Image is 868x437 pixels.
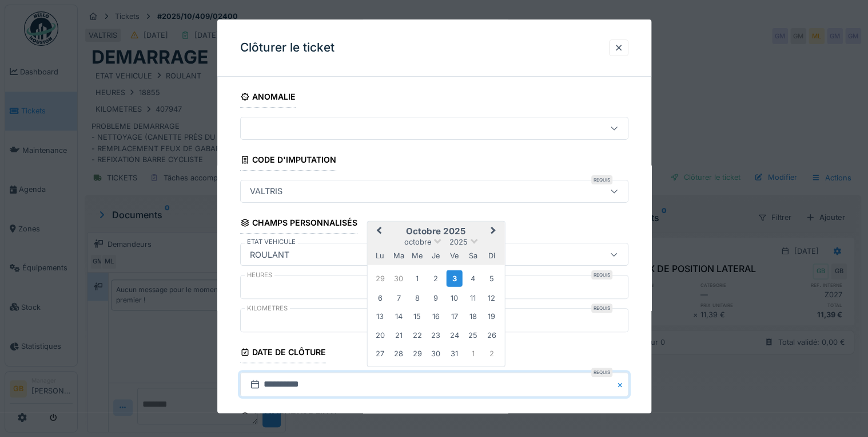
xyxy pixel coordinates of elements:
div: Requis [591,176,612,185]
div: ROULANT [245,249,294,261]
div: Choose dimanche 2 novembre 2025 [484,346,499,361]
div: samedi [465,248,480,263]
div: vendredi [447,248,462,263]
button: Close [616,373,628,397]
h3: Clôturer le ticket [240,41,335,55]
div: Choose jeudi 16 octobre 2025 [428,309,444,324]
label: KILOMETRES [245,304,290,314]
div: Choose lundi 13 octobre 2025 [372,309,388,324]
div: Choose samedi 4 octobre 2025 [465,271,480,286]
label: HEURES [245,271,274,281]
div: dimanche [484,248,499,263]
div: Commentaire final [240,408,340,428]
div: Code d'imputation [240,151,337,171]
div: Choose samedi 1 novembre 2025 [465,346,480,361]
div: Anomalie [240,88,296,108]
div: Requis [591,368,612,377]
div: Choose dimanche 26 octobre 2025 [484,327,499,342]
div: Choose lundi 20 octobre 2025 [372,327,388,342]
div: Choose vendredi 10 octobre 2025 [447,290,462,305]
div: Choose vendredi 17 octobre 2025 [447,309,462,324]
div: Choose mercredi 1 octobre 2025 [409,271,425,286]
div: Choose mercredi 29 octobre 2025 [409,346,425,361]
div: mercredi [409,248,425,263]
span: octobre [404,237,431,246]
div: Choose mardi 30 septembre 2025 [391,271,407,286]
div: Champs personnalisés [240,215,358,234]
div: Choose mardi 21 octobre 2025 [391,327,407,342]
div: Requis [591,304,612,313]
div: Choose lundi 29 septembre 2025 [372,271,388,286]
div: Month octobre, 2025 [371,269,500,363]
div: Choose lundi 27 octobre 2025 [372,346,388,361]
div: Choose dimanche 12 octobre 2025 [484,290,499,305]
button: Previous Month [368,223,387,241]
h2: octobre 2025 [367,226,504,237]
div: VALTRIS [245,186,287,198]
div: Choose jeudi 9 octobre 2025 [428,290,444,305]
div: Choose jeudi 30 octobre 2025 [428,346,444,361]
div: Choose mercredi 8 octobre 2025 [409,290,425,305]
div: Date de clôture [240,344,327,364]
div: Choose samedi 25 octobre 2025 [465,327,480,342]
span: 2025 [449,237,468,246]
div: Choose lundi 6 octobre 2025 [372,290,388,305]
div: Choose dimanche 19 octobre 2025 [484,309,499,324]
div: mardi [391,248,407,263]
div: Choose samedi 11 octobre 2025 [465,290,480,305]
div: Choose dimanche 5 octobre 2025 [484,271,499,286]
div: Choose vendredi 3 octobre 2025 [447,270,462,287]
div: Choose vendredi 24 octobre 2025 [447,327,462,342]
label: ETAT VEHICULE [245,238,298,247]
button: Next Month [485,223,503,241]
div: Choose vendredi 31 octobre 2025 [447,346,462,361]
div: Choose mardi 14 octobre 2025 [391,309,407,324]
div: Choose mardi 28 octobre 2025 [391,346,407,361]
div: Choose samedi 18 octobre 2025 [465,309,480,324]
div: Choose jeudi 2 octobre 2025 [428,271,444,286]
div: jeudi [428,248,444,263]
div: Requis [591,271,612,280]
div: Choose mardi 7 octobre 2025 [391,290,407,305]
div: Choose mercredi 15 octobre 2025 [409,309,425,324]
div: Choose mercredi 22 octobre 2025 [409,327,425,342]
div: lundi [372,248,388,263]
div: Choose jeudi 23 octobre 2025 [428,327,444,342]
